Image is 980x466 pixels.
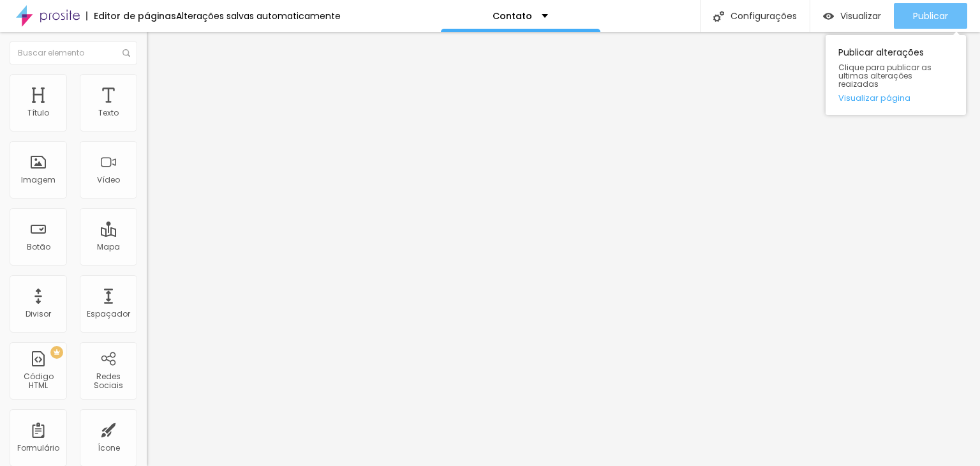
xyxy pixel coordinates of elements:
img: view-1.svg [823,11,834,22]
span: Clique para publicar as ultimas alterações reaizadas [838,63,953,89]
img: Icone [122,49,130,57]
div: Ícone [98,444,120,453]
div: Título [27,109,49,117]
p: Contato [493,11,532,20]
div: Redes Sociais [83,372,133,391]
span: Publicar [913,11,948,21]
div: Imagem [21,176,56,184]
div: Divisor [26,310,51,319]
div: Vídeo [97,176,120,184]
span: Visualizar [840,11,881,21]
div: Editor de páginas [86,11,176,20]
div: Botão [27,243,50,252]
div: Código HTML [13,372,63,391]
div: Mapa [97,243,120,252]
div: Texto [98,109,119,117]
div: Formulário [17,444,59,453]
div: Publicar alterações [826,35,966,115]
iframe: Editor [147,32,980,466]
a: Visualizar página [838,94,953,102]
button: Visualizar [810,3,894,29]
div: Alterações salvas automaticamente [176,11,341,20]
input: Buscar elemento [10,41,137,64]
button: Publicar [894,3,967,29]
div: Espaçador [87,310,130,319]
img: Icone [713,11,724,22]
